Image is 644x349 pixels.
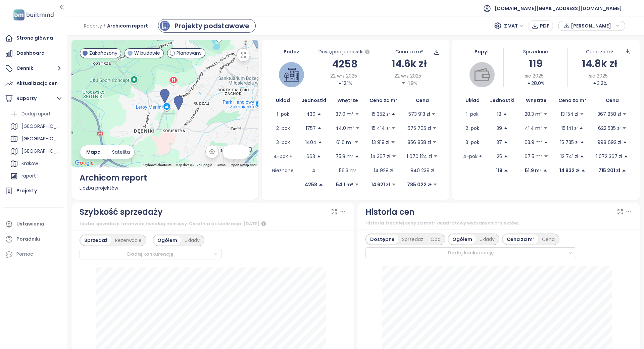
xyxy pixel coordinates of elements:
div: Poradniki [16,235,40,243]
div: Popyt [460,48,503,55]
p: 13 154 zł [561,110,578,118]
span: 22 wrz 2025 [330,72,357,80]
button: Cennik [3,62,63,75]
p: 56.3 m² [339,167,356,174]
span: caret-up [316,154,321,159]
th: Wnętrze [332,94,363,107]
p: 39 [496,124,502,132]
span: Planowany [177,49,202,57]
div: Aktualizacja cen [16,79,58,88]
span: caret-down [431,112,436,116]
span: sie 2025 [589,72,608,80]
div: Dashboard [16,49,45,57]
p: 998 692 zł [597,139,621,146]
p: 61.6 m² [336,139,353,146]
div: Strona główna [16,34,53,42]
span: Z VAT [504,21,524,31]
p: 18 [497,110,501,118]
div: Liczba sprzedaży i rezerwacji według miesięcy. Ostatnia aktualizacja: [DATE] [80,220,346,228]
span: caret-up [318,182,323,187]
span: caret-up [503,126,508,131]
td: 4-pok + [460,149,484,163]
th: Układ [460,94,484,107]
div: Dostępne jednostki [313,48,377,56]
p: 13 919 zł [372,139,389,146]
div: Ustawienia [16,220,44,228]
p: 12 741 zł [560,153,578,160]
span: caret-down [543,126,548,131]
p: 44.0 m² [335,124,354,132]
div: [GEOGRAPHIC_DATA] [21,147,60,155]
p: 622 535 zł [598,124,621,132]
span: caret-down [433,182,438,187]
p: 367 858 zł [597,110,621,118]
th: Cena za m² [552,94,593,107]
div: Cena za m² [395,48,423,55]
div: Dostępne [366,235,398,244]
a: Strona główna [3,32,63,45]
div: Liczba projektów [80,184,251,192]
th: Układ [270,94,296,107]
p: 119 [496,167,502,174]
div: Ogółem [154,236,181,245]
p: 663 [306,153,315,160]
div: Historia średniej ceny za metr kwadratowy wybranych projektów. [365,220,632,227]
div: Projekty [16,187,37,195]
div: Sprzedaż [81,236,111,245]
div: [GEOGRAPHIC_DATA] [8,121,62,132]
td: 4-pok + [270,149,296,163]
span: caret-up [624,154,628,159]
p: 4258 [305,181,317,188]
p: 675 705 zł [407,124,431,132]
div: Sprzedane [504,48,567,55]
div: Archicom report [80,171,251,184]
span: / [103,20,106,32]
span: caret-up [355,154,359,159]
span: Map data ©2025 Google [176,163,212,167]
p: 14 832 zł [559,167,580,174]
th: Jednostki [484,94,521,107]
button: Keyboard shortcuts [143,163,171,167]
p: 4 [312,167,315,174]
div: 3.2% [592,80,607,87]
span: caret-up [543,168,548,173]
div: Rezerwacje [111,236,145,245]
a: primary [158,19,256,33]
span: caret-down [432,126,437,131]
div: [GEOGRAPHIC_DATA] [8,146,62,157]
td: 3-pok [460,135,484,149]
td: 3-pok [270,135,296,149]
span: caret-up [338,81,342,86]
span: 22 wrz 2025 [394,72,421,80]
td: 1-pok [460,107,484,121]
p: 15 141 zł [561,124,578,132]
img: wallet [475,67,490,82]
p: 856 858 zł [407,139,431,146]
span: caret-down [391,140,395,145]
span: sie 2025 [525,72,544,80]
span: caret-down [622,126,627,131]
div: [GEOGRAPHIC_DATA] [21,122,60,131]
button: PDF [528,20,553,31]
th: Cena [593,94,632,107]
div: Podaż [270,48,312,55]
p: 37 [496,139,502,146]
div: 119 [504,56,567,71]
div: [GEOGRAPHIC_DATA] [21,135,60,143]
div: Dodaj raport [8,109,62,119]
div: [GEOGRAPHIC_DATA] [8,134,62,144]
p: 1404 [305,139,316,146]
div: Pomoc [16,250,33,258]
span: Raporty [84,20,102,32]
div: Układy [181,236,203,245]
span: caret-up [503,112,507,116]
span: caret-down [391,126,396,131]
img: house [284,67,299,82]
span: Archicom report [107,20,148,32]
span: PDF [540,22,549,30]
span: caret-down [391,182,396,187]
span: caret-up [504,168,508,173]
td: 2-pok [270,121,296,135]
span: W budowie [134,49,160,57]
span: caret-down [354,140,359,145]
